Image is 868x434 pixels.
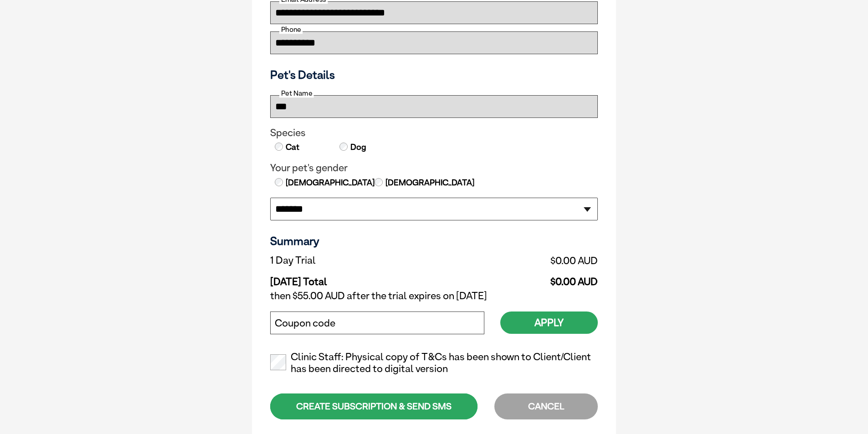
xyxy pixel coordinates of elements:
[270,127,598,139] legend: Species
[270,354,286,370] input: Clinic Staff: Physical copy of T&Cs has been shown to Client/Client has been directed to digital ...
[500,311,598,334] button: Apply
[448,252,598,269] td: $0.00 AUD
[448,269,598,288] td: $0.00 AUD
[275,317,335,329] label: Coupon code
[270,252,448,269] td: 1 Day Trial
[267,68,601,82] h3: Pet's Details
[270,234,598,248] h3: Summary
[270,288,598,304] td: then $55.00 AUD after the trial expires on [DATE]
[270,269,448,288] td: [DATE] Total
[270,393,478,419] div: CREATE SUBSCRIPTION & SEND SMS
[494,393,598,419] div: CANCEL
[270,351,598,375] label: Clinic Staff: Physical copy of T&Cs has been shown to Client/Client has been directed to digital ...
[270,162,598,174] legend: Your pet's gender
[279,26,303,34] label: Phone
